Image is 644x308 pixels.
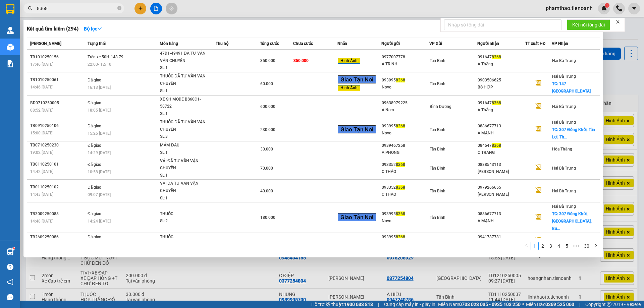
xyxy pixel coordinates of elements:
[78,23,107,34] button: Bộ lọcdown
[88,185,101,190] span: Đã giao
[160,234,210,241] div: THUỐC
[88,41,106,46] span: Trạng thái
[430,147,445,151] span: Tân Bình
[260,147,273,151] span: 30.000
[478,123,525,130] div: 0886677713
[30,108,53,113] span: 08:52 [DATE]
[478,107,525,114] div: A Thắng
[160,110,210,118] div: SL: 1
[30,210,86,218] div: TB3009250088
[160,142,210,149] div: MẮM ĐẬU
[563,242,571,250] a: 5
[88,124,101,128] span: Đã giao
[478,100,525,107] div: 091647
[84,26,102,32] strong: Bộ lọc
[160,50,210,64] div: 47D1-49491 ĐÃ TƯ VẤN VẬN CHUYỂN
[552,81,591,94] span: TC: 147 [GEOGRAPHIC_DATA]
[478,218,525,225] div: A MẠNH
[26,11,93,15] strong: NHẬN HÀNG NHANH - GIAO TỐC HÀNH
[338,75,376,83] span: Giao Tận Nơi
[30,219,53,224] span: 14:48 [DATE]
[478,168,525,175] div: [PERSON_NAME]
[7,27,14,34] img: warehouse-icon
[14,46,86,51] span: ----------------------------------------------
[7,294,13,300] span: message
[160,158,210,172] div: VẢI ĐÃ TƯ VẤN VẬN CHUYỂN
[396,78,405,82] span: 8368
[382,84,429,91] div: Novo
[7,60,14,67] img: solution-icon
[30,76,86,83] div: TB1010250061
[531,242,539,250] li: 1
[30,150,53,155] span: 19:02 [DATE]
[51,24,85,31] span: VP Nhận: [GEOGRAPHIC_DATA]
[88,150,111,155] span: 14:29 [DATE]
[293,41,313,46] span: Chưa cước
[382,107,429,114] div: A Nam
[160,64,210,72] div: SL: 1
[429,41,442,46] span: VP Gửi
[160,180,210,194] div: VẢI ĐÃ TƯ VẤN VẬN CHUYỂN
[571,242,582,250] span: •••
[567,19,610,30] button: Kết nối tổng đài
[25,4,94,10] span: CTY TNHH DLVT TIẾN OANH
[160,73,210,87] div: THUỐC ĐÃ TƯ VẤN VẬN CHUYỂN
[160,87,210,95] div: SL: 1
[6,4,14,14] img: logo-vxr
[582,242,592,250] li: 30
[338,213,376,221] span: Giao Tận Nơi
[478,234,525,241] div: 0941787781
[552,211,592,231] span: TC: 307 Đồng Khởi, [GEOGRAPHIC_DATA], Bu...
[531,242,538,250] a: 1
[37,5,116,12] input: Tìm tên, số ĐT hoặc mã đơn
[539,242,546,250] a: 2
[260,104,275,109] span: 600.000
[97,26,102,31] span: down
[430,104,451,109] span: Bình Dương
[27,25,78,33] h3: Kết quả tìm kiếm ( 294 )
[160,149,210,157] div: SL: 1
[492,101,501,105] span: 8368
[478,130,525,137] div: A MẠNH
[382,161,429,168] div: 093352
[552,41,568,46] span: VP Nhận
[88,55,123,59] span: Trên xe 50H-148.79
[478,149,525,156] div: C TRANG
[382,218,429,225] div: Novo
[160,41,178,46] span: Món hàng
[30,184,86,191] div: TB0110250102
[382,61,429,68] div: A TRỊNH
[478,84,525,91] div: BS HỢP
[382,210,429,218] div: 093995
[396,124,405,128] span: 8368
[430,58,445,63] span: Tân Bình
[160,172,210,179] div: SL: 1
[478,210,525,218] div: 0886677713
[88,235,101,239] span: Đã giao
[88,219,111,224] span: 14:24 [DATE]
[30,85,53,89] span: 14:46 [DATE]
[88,78,101,82] span: Đã giao
[552,189,576,193] span: Hai Bà Trưng
[30,234,86,241] div: TB2609250086
[88,108,111,113] span: 18:05 [DATE]
[30,100,86,107] div: BD0710250005
[571,242,582,250] li: Next 5 Pages
[13,247,15,249] sup: 1
[7,279,13,285] span: notification
[382,191,429,198] div: C THẢO
[117,6,121,10] span: close-circle
[28,6,33,11] span: search
[525,41,546,46] span: TT xuất HĐ
[338,58,360,64] span: Hình Ảnh
[160,133,210,140] div: SL: 3
[338,85,360,91] span: Hình Ảnh
[547,242,554,250] a: 3
[382,100,429,107] div: 09638979225
[525,243,529,247] span: left
[260,58,275,63] span: 350.000
[539,242,547,250] li: 2
[88,143,101,148] span: Đã giao
[615,19,620,24] span: close
[293,58,309,63] span: 350.000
